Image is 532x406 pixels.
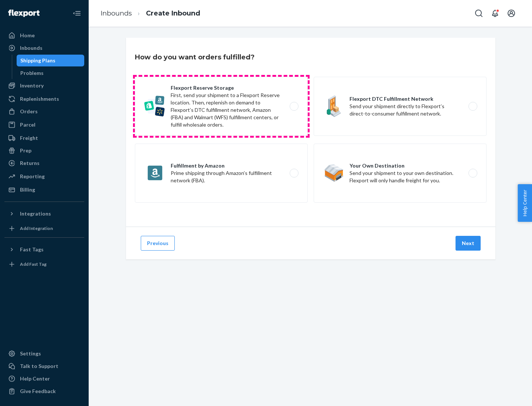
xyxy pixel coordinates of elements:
a: Create Inbound [146,9,200,17]
button: Next [456,236,481,251]
a: Parcel [4,119,84,131]
div: Prep [20,147,31,154]
a: Problems [17,67,85,79]
div: Add Integration [20,225,53,231]
button: Open notifications [488,6,502,21]
div: Talk to Support [20,362,58,370]
div: Shipping Plans [20,57,55,64]
div: Settings [20,350,41,357]
div: Integrations [20,210,51,217]
a: Settings [4,348,84,359]
a: Add Integration [4,223,84,234]
div: Inventory [20,82,44,89]
button: Integrations [4,208,84,220]
div: Reporting [20,173,45,180]
button: Help Center [518,184,532,222]
button: Close Navigation [69,6,84,21]
button: Give Feedback [4,385,84,397]
a: Billing [4,184,84,196]
div: Returns [20,159,40,167]
a: Prep [4,145,84,156]
a: Inbounds [100,9,132,17]
div: Orders [20,108,38,115]
div: Help Center [20,375,50,382]
div: Inbounds [20,44,42,52]
div: Problems [20,69,44,77]
div: Replenishments [20,95,59,103]
a: Returns [4,157,84,169]
div: Add Fast Tag [20,261,47,267]
div: Billing [20,186,35,193]
a: Help Center [4,373,84,385]
button: Open Search Box [471,6,486,21]
div: Freight [20,134,38,142]
div: Give Feedback [20,388,56,395]
a: Reporting [4,171,84,182]
button: Open account menu [504,6,519,21]
img: Flexport logo [8,10,40,17]
a: Freight [4,132,84,144]
ol: breadcrumbs [95,3,206,24]
a: Add Fast Tag [4,258,84,270]
button: Previous [141,236,175,251]
button: Fast Tags [4,244,84,255]
a: Home [4,30,84,41]
div: Parcel [20,121,35,128]
a: Inbounds [4,42,84,54]
a: Replenishments [4,93,84,105]
a: Shipping Plans [17,55,85,66]
h3: How do you want orders fulfilled? [135,52,255,62]
a: Orders [4,106,84,117]
a: Inventory [4,80,84,92]
div: Home [20,32,35,39]
a: Talk to Support [4,360,84,372]
div: Fast Tags [20,246,44,253]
